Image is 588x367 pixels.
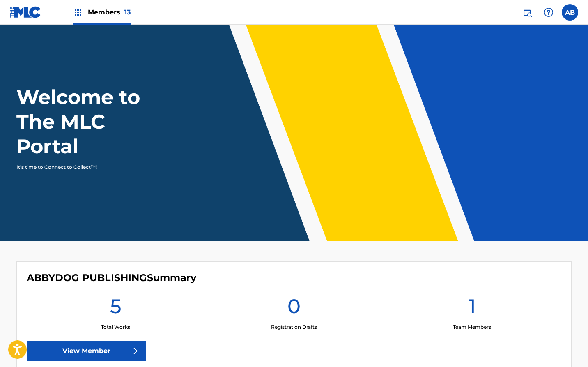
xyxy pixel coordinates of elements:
span: Members [88,7,131,17]
h1: 1 [469,294,476,323]
img: f7272a7cc735f4ea7f67.svg [129,346,139,356]
div: User Menu [562,4,578,21]
img: MLC Logo [10,6,41,18]
img: Top Rightsholders [73,7,83,17]
h1: 0 [287,294,301,323]
p: Registration Drafts [271,323,317,331]
p: Team Members [453,323,491,331]
div: Help [540,4,557,21]
img: help [544,7,554,17]
h1: 5 [110,294,122,323]
a: Public Search [519,4,535,21]
a: View Member [27,341,146,361]
p: Total Works [101,323,130,331]
img: search [522,7,532,17]
p: It's time to Connect to Collect™! [16,164,159,171]
h4: ABBYDOG PUBLISHING [27,272,196,284]
h1: Welcome to The MLC Portal [16,85,170,159]
span: 13 [124,8,131,16]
